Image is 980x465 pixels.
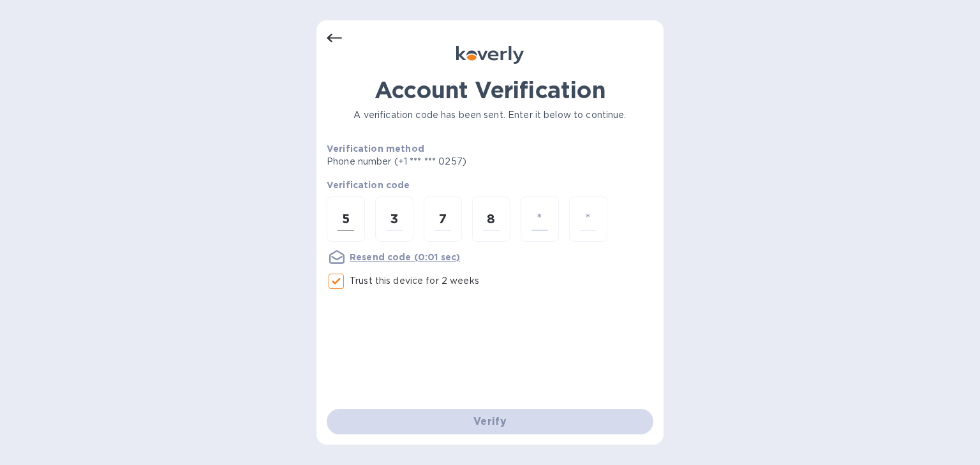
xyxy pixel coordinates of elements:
p: Verification code [327,179,653,191]
p: Trust this device for 2 weeks [350,274,479,288]
u: Resend code (0:01 sec) [350,252,460,262]
p: Phone number (+1 *** *** 0257) [327,155,564,168]
b: Verification method [327,144,424,154]
h1: Account Verification [327,77,653,103]
p: A verification code has been sent. Enter it below to continue. [327,108,653,122]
